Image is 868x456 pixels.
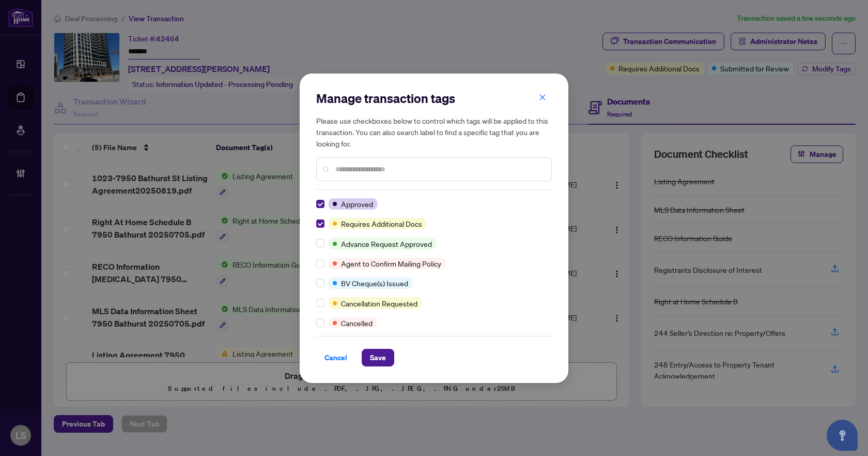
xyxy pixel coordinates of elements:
[341,277,408,289] span: BV Cheque(s) Issued
[341,317,373,329] span: Cancelled
[539,94,546,101] span: close
[362,349,394,366] button: Save
[370,349,386,366] span: Save
[316,90,552,107] h2: Manage transaction tags
[341,238,432,249] span: Advance Request Approved
[341,258,441,269] span: Agent to Confirm Mailing Policy
[316,349,355,366] button: Cancel
[341,298,417,309] span: Cancellation Requested
[341,198,373,210] span: Approved
[341,218,422,229] span: Requires Additional Docs
[316,115,552,149] h5: Please use checkboxes below to control which tags will be applied to this transaction. You can al...
[324,349,347,366] span: Cancel
[827,420,858,451] button: Open asap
